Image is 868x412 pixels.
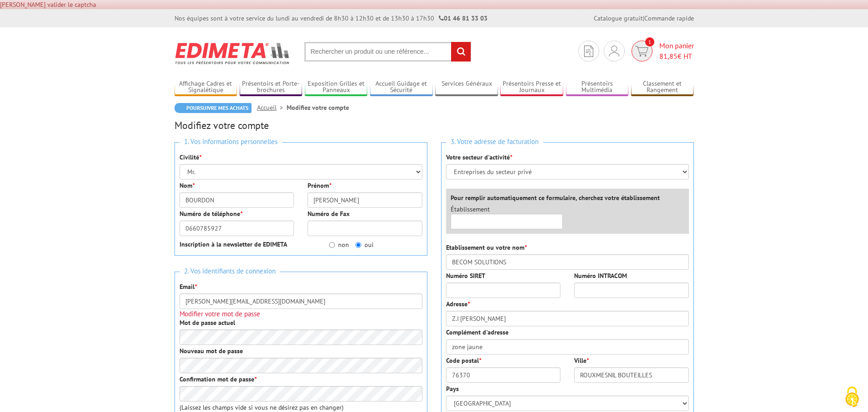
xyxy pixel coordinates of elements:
[629,41,694,62] a: devis rapide 1 Mon panier 81,85€ HT
[305,80,368,95] a: Exposition Grilles et Panneaux
[635,46,648,57] img: devis rapide
[370,80,433,95] a: Accueil Guidage et Sécurité
[308,209,349,218] label: Numéro de Fax
[355,240,374,249] label: oui
[446,328,508,337] label: Complément d'adresse
[435,80,498,95] a: Services Généraux
[446,271,485,280] label: Numéro SIRET
[304,42,471,62] input: Rechercher un produit ou une référence...
[180,309,260,318] span: Modifier votre mot de passe
[594,14,643,22] a: Catalogue gratuit
[836,382,868,412] button: Cookies (fenêtre modale)
[175,14,488,23] div: Nos équipes sont à votre service du lundi au vendredi de 8h30 à 12h30 et de 13h30 à 17h30
[446,356,481,365] label: Code postal
[574,356,589,365] label: Ville
[257,103,287,112] a: Accueil
[659,51,694,62] span: € HT
[659,51,678,61] span: 81,85
[446,136,543,148] span: 3. Votre adresse de facturation
[329,242,335,248] input: non
[574,271,627,280] label: Numéro INTRACOM
[841,386,863,408] img: Cookies (fenêtre modale)
[446,299,470,309] label: Adresse
[180,209,242,218] label: Numéro de téléphone
[180,318,235,327] label: Mot de passe actuel
[180,240,287,248] strong: Inscription à la newsletter de EDIMETA
[180,153,201,162] label: Civilité
[180,136,282,148] span: 1. Vos informations personnelles
[446,153,512,162] label: Votre secteur d'activité
[308,181,331,190] label: Prénom
[175,120,694,131] h2: Modifiez votre compte
[594,14,694,23] div: |
[240,80,303,95] a: Présentoirs et Porte-brochures
[355,242,361,248] input: oui
[180,375,257,384] label: Confirmation mot de passe
[287,103,349,112] li: Modifiez votre compte
[175,103,252,113] a: Poursuivre mes achats
[175,36,291,70] img: Edimeta
[175,80,237,95] a: Affichage Cadres et Signalétique
[659,41,694,62] span: Mon panier
[645,37,654,46] span: 1
[439,14,488,22] strong: 01 46 81 33 03
[180,282,197,291] label: Email
[446,384,459,393] label: Pays
[566,80,629,95] a: Présentoirs Multimédia
[180,346,243,355] label: Nouveau mot de passe
[609,46,619,57] img: devis rapide
[446,243,527,252] label: Etablissement ou votre nom
[329,240,349,249] label: non
[451,193,660,202] label: Pour remplir automatiquement ce formulaire, cherchez votre établissement
[451,42,471,62] input: rechercher
[631,80,694,95] a: Classement et Rangement
[444,205,570,229] div: Établissement
[500,80,563,95] a: Présentoirs Presse et Journaux
[180,181,195,190] label: Nom
[180,403,422,412] p: (Laissez les champs vide si vous ne désirez pas en changer)
[644,14,694,22] a: Commande rapide
[180,265,280,278] span: 2. Vos identifiants de connexion
[584,46,593,57] img: devis rapide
